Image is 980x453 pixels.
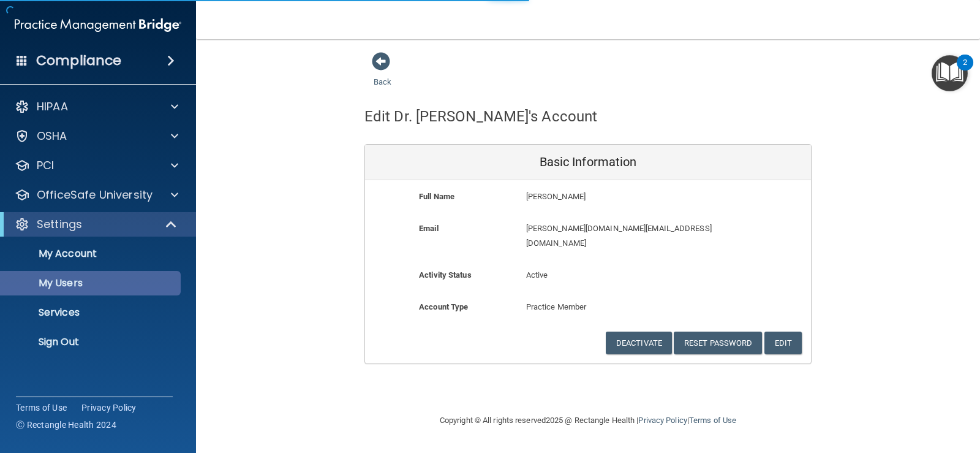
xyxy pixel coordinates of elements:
p: [PERSON_NAME] [526,189,722,204]
a: PCI [15,158,178,173]
p: OSHA [37,129,67,143]
button: Open Resource Center, 2 new notifications [932,55,968,91]
p: HIPAA [37,99,68,114]
a: Terms of Use [16,402,67,414]
h4: Edit Dr. [PERSON_NAME]'s Account [364,108,597,124]
button: Deactivate [606,332,672,354]
a: Terms of Use [689,416,736,425]
p: Sign Out [8,336,175,348]
a: HIPAA [15,99,178,114]
p: My Account [8,248,175,260]
b: Activity Status [419,270,472,280]
a: Back [374,63,391,86]
b: Full Name [419,192,454,201]
span: Ⓒ Rectangle Health 2024 [16,419,116,431]
p: Practice Member [526,300,650,314]
div: Copyright © All rights reserved 2025 @ Rectangle Health | | [364,401,812,440]
div: Basic Information [365,145,811,180]
p: Services [8,306,175,319]
p: My Users [8,277,175,289]
p: Active [526,268,650,283]
button: Edit [764,332,802,354]
b: Email [419,224,439,233]
a: OfficeSafe University [15,188,178,202]
a: Settings [15,217,178,232]
a: Privacy Policy [81,402,137,414]
h4: Compliance [36,52,121,69]
button: Reset Password [674,332,762,354]
p: PCI [37,158,54,173]
img: PMB logo [15,13,181,37]
iframe: Drift Widget Chat Controller [768,367,965,416]
p: Settings [37,217,82,232]
b: Account Type [419,302,468,311]
p: OfficeSafe University [37,188,153,202]
div: 2 [963,63,967,78]
p: [PERSON_NAME][DOMAIN_NAME][EMAIL_ADDRESS][DOMAIN_NAME] [526,221,722,251]
a: OSHA [15,129,178,143]
a: Privacy Policy [638,416,687,425]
